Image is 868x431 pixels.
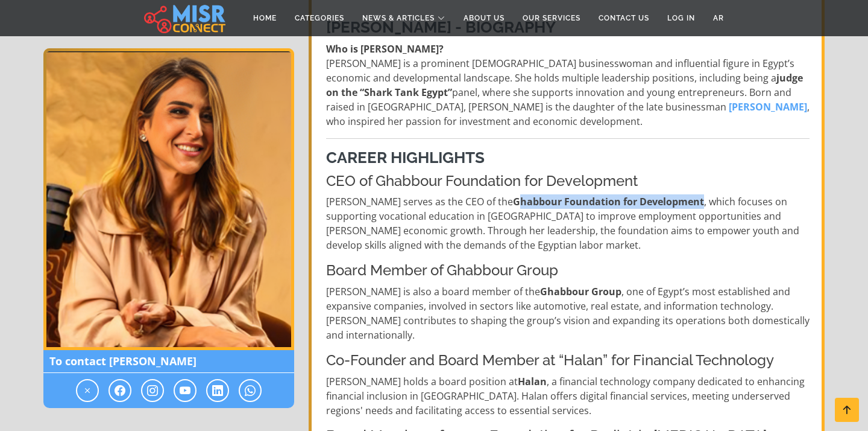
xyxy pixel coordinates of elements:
p: [PERSON_NAME] is also a board member of the , one of Egypt’s most established and expansive compa... [326,284,810,342]
a: News & Articles [353,7,454,30]
strong: Who is [PERSON_NAME]? [326,42,444,56]
a: Categories [286,7,353,30]
a: Contact Us [590,7,658,30]
p: [PERSON_NAME] is a prominent [DEMOGRAPHIC_DATA] businesswoman and influential figure in Egypt’s e... [326,42,810,129]
p: [PERSON_NAME] serves as the CEO of the , which focuses on supporting vocational education in [GEO... [326,194,810,252]
a: AR [704,7,733,30]
span: To contact [PERSON_NAME] [43,350,294,373]
a: Log in [658,7,704,30]
strong: Ghabbour Group [540,285,621,298]
h4: Co-Founder and Board Member at “Halan” for Financial Technology [326,352,810,369]
a: [PERSON_NAME] [726,100,807,113]
a: About Us [454,7,514,30]
strong: [PERSON_NAME] [729,100,807,113]
h3: Career Highlights [326,148,810,167]
p: [PERSON_NAME] holds a board position at , a financial technology company dedicated to enhancing f... [326,374,810,418]
img: Dina Ghabbour [43,48,294,350]
img: main.misr_connect [144,3,225,33]
strong: Ghabbour Foundation for Development [513,195,704,208]
h4: Board Member of Ghabbour Group [326,262,810,279]
a: Home [244,7,286,30]
span: News & Articles [362,13,435,24]
a: Our Services [514,7,590,30]
strong: judge on the “Shark Tank Egypt” [326,71,803,99]
strong: Halan [518,375,547,388]
h4: CEO of Ghabbour Foundation for Development [326,173,810,190]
